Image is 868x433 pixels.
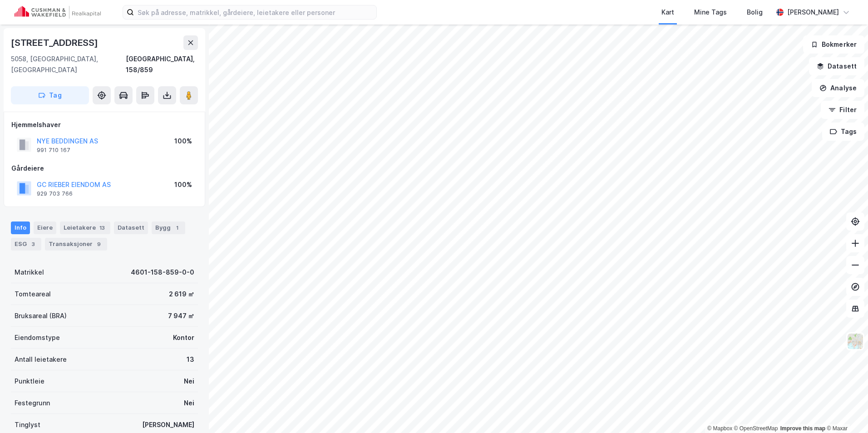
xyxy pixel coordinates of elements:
[823,389,868,433] div: Kontrollprogram for chat
[822,123,864,141] button: Tags
[821,101,864,119] button: Filter
[34,221,56,234] div: Eiere
[45,238,107,251] div: Transaksjoner
[15,289,51,300] div: Tomteareal
[11,54,126,75] div: 5058, [GEOGRAPHIC_DATA], [GEOGRAPHIC_DATA]
[29,240,38,249] div: 3
[11,238,41,251] div: ESG
[174,136,192,147] div: 100%
[187,354,194,365] div: 13
[15,332,60,343] div: Eiendomstype
[173,223,182,232] div: 1
[134,5,376,19] input: Søk på adresse, matrikkel, gårdeiere, leietakere eller personer
[747,7,763,18] div: Bolig
[11,86,89,104] button: Tag
[15,6,101,19] img: cushman-wakefield-realkapital-logo.202ea83816669bd177139c58696a8fa1.svg
[11,221,30,234] div: Info
[184,376,194,387] div: Nei
[11,35,100,50] div: [STREET_ADDRESS]
[60,221,110,234] div: Leietakere
[37,190,73,197] div: 929 703 766
[809,57,864,75] button: Datasett
[812,79,864,97] button: Analyse
[152,221,185,234] div: Bygg
[173,332,194,343] div: Kontor
[787,7,839,18] div: [PERSON_NAME]
[168,310,194,321] div: 7 947 ㎡
[661,7,674,18] div: Kart
[15,398,50,408] div: Festegrunn
[142,419,194,430] div: [PERSON_NAME]
[184,398,194,408] div: Nei
[98,223,107,232] div: 13
[37,147,70,154] div: 991 710 167
[114,221,148,234] div: Datasett
[847,333,864,350] img: Z
[11,119,197,130] div: Hjemmelshaver
[15,310,67,321] div: Bruksareal (BRA)
[169,289,194,300] div: 2 619 ㎡
[94,240,104,249] div: 9
[780,425,825,432] a: Improve this map
[174,179,192,190] div: 100%
[15,354,67,365] div: Antall leietakere
[734,425,778,432] a: OpenStreetMap
[11,163,197,174] div: Gårdeiere
[126,54,198,75] div: [GEOGRAPHIC_DATA], 158/859
[15,267,44,278] div: Matrikkel
[694,7,727,18] div: Mine Tags
[15,419,40,430] div: Tinglyst
[803,35,864,54] button: Bokmerker
[707,425,732,432] a: Mapbox
[15,376,44,387] div: Punktleie
[823,389,868,433] iframe: Chat Widget
[131,267,194,278] div: 4601-158-859-0-0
